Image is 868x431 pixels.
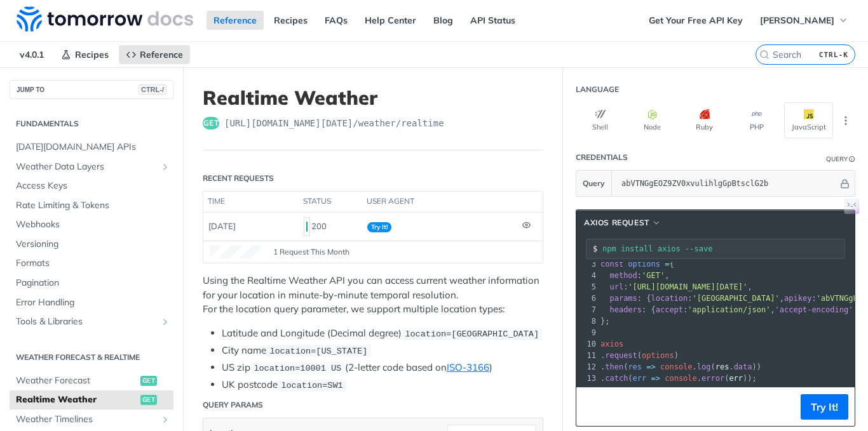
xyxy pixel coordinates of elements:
[281,381,342,390] span: location=SW1
[10,235,173,254] a: Versioning
[254,364,341,373] span: location=10001 US
[10,371,173,390] a: Weather Forecastget
[16,296,170,309] span: Error Handling
[646,362,655,371] span: =>
[775,305,853,314] span: 'accept-encoding'
[208,221,236,231] span: [DATE]
[576,258,598,270] div: 3
[609,282,623,291] span: url
[665,260,669,269] span: =
[600,260,623,269] span: const
[615,171,838,196] input: apikey
[10,410,173,429] a: Weather TimelinesShow subpages for Weather Timelines
[576,152,628,163] div: Credentials
[160,317,170,327] button: Show subpages for Tools & Libraries
[660,362,693,371] span: console
[732,102,781,138] button: PHP
[203,86,543,109] h1: Realtime Weather
[222,361,543,375] li: US zip (2-letter code based on )
[203,173,274,184] div: Recent Requests
[576,281,598,293] div: 5
[367,222,391,232] span: Try It!
[734,362,752,371] span: data
[160,162,170,172] button: Show subpages for Weather Data Layers
[306,222,308,232] span: 200
[580,216,665,229] button: Axios Request
[836,111,855,130] button: More Languages
[10,157,173,176] a: Weather Data LayersShow subpages for Weather Data Layers
[16,199,170,212] span: Rate Limiting & Tokens
[605,374,628,383] span: catch
[759,50,770,60] svg: Search
[10,196,173,215] a: Rate Limiting & Tokens
[816,48,851,61] kbd: CTRL-K
[656,305,683,314] span: accept
[642,271,665,280] span: 'GET'
[651,294,688,303] span: location
[600,351,679,360] span: . ( )
[605,362,623,371] span: then
[688,305,770,314] span: 'application/json'
[207,11,264,30] a: Reference
[318,11,355,30] a: FAQs
[405,329,539,339] span: location=[GEOGRAPHIC_DATA]
[16,238,170,251] span: Versioning
[576,102,625,138] button: Shell
[16,277,170,289] span: Pagination
[16,375,137,387] span: Weather Forecast
[651,374,660,383] span: =>
[576,315,598,327] div: 8
[702,374,724,383] span: error
[304,216,357,237] div: 200
[54,45,116,64] a: Recipes
[600,340,623,348] span: axios
[10,352,173,363] h2: Weather Forecast & realtime
[222,326,543,341] li: Latitude and Longitude (Decimal degree)
[628,282,747,291] span: '[URL][DOMAIN_NAME][DATE]'
[693,294,780,303] span: '[GEOGRAPHIC_DATA]'
[10,176,173,196] a: Access Keys
[680,102,729,138] button: Ruby
[463,11,522,30] a: API Status
[203,274,543,317] p: Using the Realtime Weather API you can access current weather information for your location in mi...
[16,180,170,192] span: Access Keys
[665,374,697,383] span: console
[222,378,543,392] li: UK postcode
[273,246,349,258] span: 1 Request This Month
[16,394,137,406] span: Realtime Weather
[10,293,173,312] a: Error Handling
[203,399,263,411] div: Query Params
[160,414,170,425] button: Show subpages for Weather Timelines
[697,362,711,371] span: log
[140,376,157,386] span: get
[10,215,173,234] a: Webhooks
[269,347,367,356] span: location=[US_STATE]
[10,312,173,331] a: Tools & LibrariesShow subpages for Tools & Libraries
[801,394,848,420] button: Try It!
[784,294,811,303] span: apikey
[600,282,752,291] span: : ,
[605,351,637,360] span: request
[10,390,173,409] a: Realtime Weatherget
[576,373,598,384] div: 13
[13,45,51,64] span: v4.0.1
[447,361,489,373] a: ISO-3166
[16,218,170,231] span: Webhooks
[10,138,173,157] a: [DATE][DOMAIN_NAME] APIs
[203,117,219,129] span: get
[576,361,598,373] div: 12
[75,49,109,60] span: Recipes
[642,351,674,360] span: options
[576,171,612,196] button: Query
[16,161,157,173] span: Weather Data Layers
[760,15,834,26] span: [PERSON_NAME]
[576,84,619,95] div: Language
[849,156,855,162] i: Information
[426,11,460,30] a: Blog
[17,6,193,32] img: Tomorrow.io Weather API Docs
[576,327,598,338] div: 9
[600,362,761,371] span: . ( . ( . ))
[600,260,674,269] span: {
[576,304,598,315] div: 7
[119,45,190,64] a: Reference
